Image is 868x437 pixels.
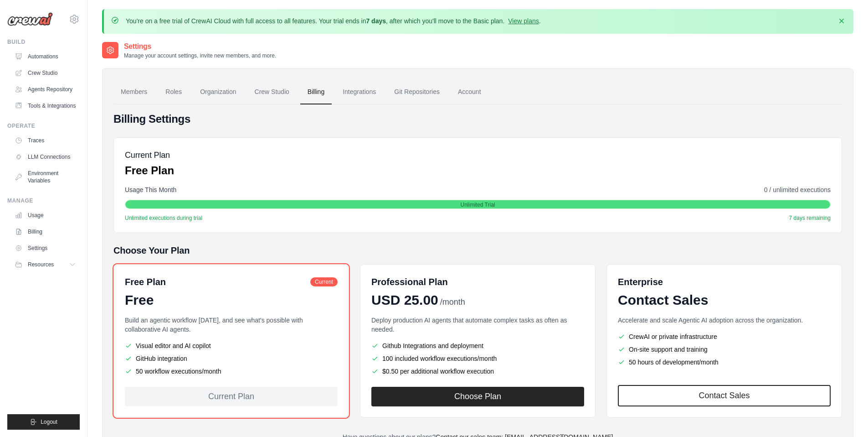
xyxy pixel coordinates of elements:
strong: 7 days [366,17,386,25]
span: Resources [28,261,54,268]
a: Traces [11,133,80,148]
button: Resources [11,257,80,272]
a: Environment Variables [11,166,80,188]
div: Build [7,38,80,46]
li: CrewAI or private infrastructure [618,332,831,341]
button: Logout [7,414,80,430]
a: Settings [11,241,80,255]
li: GitHub integration [125,354,338,363]
li: 100 included workflow executions/month [371,354,584,363]
a: Crew Studio [11,66,80,80]
h2: Settings [124,41,276,52]
div: Free [125,292,338,308]
div: Contact Sales [618,292,831,308]
a: Automations [11,49,80,64]
a: Roles [158,80,189,104]
a: Account [451,80,488,104]
h5: Current Plan [125,149,174,161]
div: Manage [7,197,80,204]
h6: Professional Plan [371,276,448,288]
li: Github Integrations and deployment [371,341,584,350]
p: Free Plan [125,163,174,178]
p: You're on a free trial of CrewAI Cloud with full access to all features. Your trial ends in , aft... [126,16,541,26]
a: Git Repositories [387,80,447,104]
a: View plans [508,17,539,25]
h6: Free Plan [125,276,166,288]
li: $0.50 per additional workflow execution [371,367,584,376]
a: Usage [11,208,80,223]
h5: Choose Your Plan [113,244,842,257]
a: Integrations [335,80,383,104]
a: LLM Connections [11,150,80,164]
div: Current Plan [125,387,338,406]
iframe: Chat Widget [822,393,868,437]
a: Billing [300,80,332,104]
span: /month [440,296,465,308]
li: Visual editor and AI copilot [125,341,338,350]
span: Unlimited executions during trial [125,214,202,222]
span: 0 / unlimited executions [764,185,831,194]
a: Members [113,80,154,104]
a: Agents Repository [11,82,80,97]
a: Contact Sales [618,385,831,406]
li: On-site support and training [618,345,831,354]
span: Usage This Month [125,185,176,194]
span: Current [310,277,338,286]
a: Tools & Integrations [11,99,80,113]
div: Operate [7,122,80,130]
span: USD 25.00 [371,292,438,308]
img: Logo [7,12,53,26]
a: Organization [193,80,243,104]
button: Choose Plan [371,387,584,406]
h4: Billing Settings [113,112,842,126]
span: Unlimited Trial [460,201,495,208]
span: Logout [41,418,57,426]
p: Deploy production AI agents that automate complex tasks as often as needed. [371,316,584,334]
h6: Enterprise [618,276,831,288]
a: Crew Studio [247,80,297,104]
span: 7 days remaining [789,214,831,222]
p: Build an agentic workflow [DATE], and see what's possible with collaborative AI agents. [125,316,338,334]
p: Accelerate and scale Agentic AI adoption across the organization. [618,316,831,325]
a: Billing [11,224,80,239]
li: 50 workflow executions/month [125,367,338,376]
li: 50 hours of development/month [618,358,831,367]
p: Manage your account settings, invite new members, and more. [124,52,276,59]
